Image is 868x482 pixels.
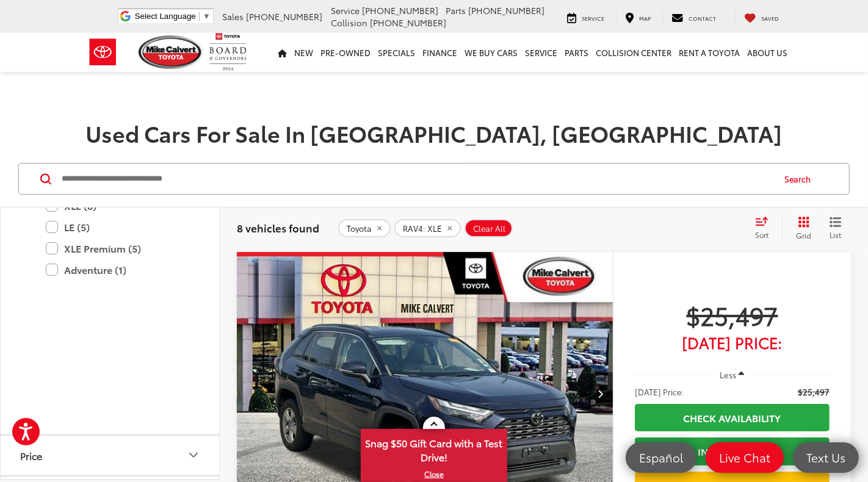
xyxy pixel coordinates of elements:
[635,404,830,431] a: Check Availability
[633,450,689,465] span: Español
[1,436,220,475] button: PricePrice
[473,224,505,234] span: Clear All
[626,442,696,473] a: Español
[713,450,776,465] span: Live Chat
[662,11,725,23] a: Contact
[706,442,784,473] a: Live Chat
[370,16,446,29] span: [PHONE_NUMBER]
[800,450,852,465] span: Text Us
[46,238,192,259] label: XLE Premium (5)
[735,11,788,23] a: My Saved Vehicles
[755,229,769,240] span: Sort
[186,448,201,462] div: Price
[743,33,791,72] a: About Us
[521,33,561,72] a: Service
[60,164,773,193] input: Search by Make, Model, or Keyword
[592,33,675,72] a: Collision Center
[639,14,651,22] span: Map
[139,35,203,69] img: Mike Calvert Toyota
[135,12,196,21] span: Select Language
[689,14,716,22] span: Contact
[46,217,192,238] label: LE (5)
[338,219,391,237] button: remove Toyota
[80,32,126,72] img: Toyota
[468,4,544,16] span: [PHONE_NUMBER]
[419,33,461,72] a: Finance
[203,12,211,21] span: ▼
[317,33,374,72] a: Pre-Owned
[761,14,779,22] span: Saved
[362,430,506,467] span: Snag $50 Gift Card with a Test Drive!
[446,4,466,16] span: Parts
[830,229,842,240] span: List
[635,437,830,465] a: Instant Deal
[588,372,613,415] button: Next image
[558,11,613,23] a: Service
[798,386,830,398] span: $25,497
[46,259,192,281] label: Adventure (1)
[403,224,442,234] span: RAV4: XLE
[237,220,319,235] span: 8 vehicles found
[561,33,592,72] a: Parts
[749,216,782,240] button: Select sort value
[616,11,660,23] a: Map
[362,4,438,16] span: [PHONE_NUMBER]
[820,216,851,240] button: List View
[675,33,743,72] a: Rent a Toyota
[714,364,751,386] button: Less
[582,14,604,22] span: Service
[20,450,42,461] div: Price
[199,12,200,21] span: ​
[374,33,419,72] a: Specials
[773,164,828,194] button: Search
[635,386,684,398] span: [DATE] Price:
[720,369,736,380] span: Less
[465,219,513,237] button: Clear All
[135,12,211,21] a: Select Language​
[347,224,372,234] span: Toyota
[796,230,811,240] span: Grid
[274,33,291,72] a: Home
[635,336,830,348] span: [DATE] Price:
[246,10,322,23] span: [PHONE_NUMBER]
[291,33,317,72] a: New
[461,33,521,72] a: WE BUY CARS
[331,16,367,29] span: Collision
[635,300,830,330] span: $25,497
[331,4,360,16] span: Service
[782,216,820,240] button: Grid View
[793,442,859,473] a: Text Us
[394,219,461,237] button: remove RAV4: XLE
[222,10,244,23] span: Sales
